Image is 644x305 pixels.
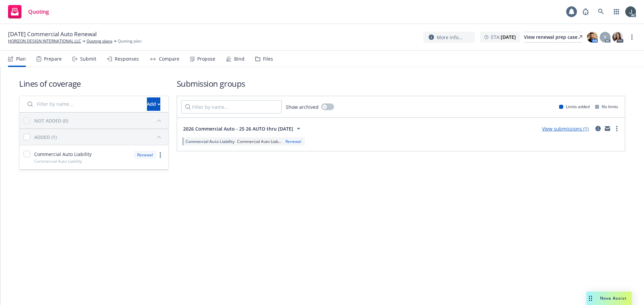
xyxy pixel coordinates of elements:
[491,33,516,41] span: ETA :
[8,38,81,44] a: HORIZON DESIGN INTERNATIONAL LLC
[183,125,293,132] span: 2026 Commercial Auto - 25 26 AUTO thru [DATE]
[34,115,164,126] button: NOT ADDED (0)
[16,56,26,62] div: Plan
[181,122,305,135] button: 2026 Commercial Auto - 25 26 AUTO thru [DATE]
[524,32,582,42] div: View renewal prep case
[28,9,49,14] span: Quoting
[115,56,139,62] div: Responses
[284,139,303,144] div: Renewal
[34,117,68,124] div: NOT ADDED (0)
[628,33,636,41] a: more
[423,32,475,43] button: More info...
[594,5,608,18] a: Search
[34,151,92,158] span: Commercial Auto Liability
[8,30,97,38] span: [DATE] Commercial Auto Renewal
[542,126,589,132] a: View submissions (1)
[134,151,156,159] div: Renewal
[604,34,606,41] span: T
[579,5,592,18] a: Report a Bug
[44,56,62,62] div: Prepare
[612,32,623,43] img: photo
[177,78,625,89] h1: Submission groups
[181,100,282,113] input: Filter by name...
[34,158,82,164] span: Commercial Auto Liability
[600,295,627,301] span: Nova Assist
[197,56,215,62] div: Propose
[34,134,57,141] div: ADDED (1)
[185,139,234,144] span: Commercial Auto Liability
[613,125,621,133] a: more
[610,5,623,18] a: Switch app
[587,32,598,43] img: photo
[147,97,160,111] button: Add
[234,56,245,62] div: Bind
[595,104,618,109] div: No limits
[524,32,582,43] a: View renewal prep case
[586,292,595,305] div: Drag to move
[23,97,143,111] input: Filter by name...
[80,56,96,62] div: Submit
[19,78,169,89] h1: Lines of coverage
[156,151,164,159] a: more
[159,56,179,62] div: Compare
[437,34,463,41] span: More info...
[586,292,632,305] button: Nova Assist
[594,125,602,133] a: circleInformation
[34,132,164,142] button: ADDED (1)
[87,38,112,44] a: Quoting plans
[625,6,636,17] img: photo
[263,56,273,62] div: Files
[118,38,142,44] span: Quoting plan
[501,34,516,40] strong: [DATE]
[286,103,319,110] span: Show archived
[603,125,611,133] a: mail
[147,98,160,110] div: Add
[559,104,590,109] div: Limits added
[237,139,281,144] span: Commercial Auto Liab...
[5,2,52,21] a: Quoting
